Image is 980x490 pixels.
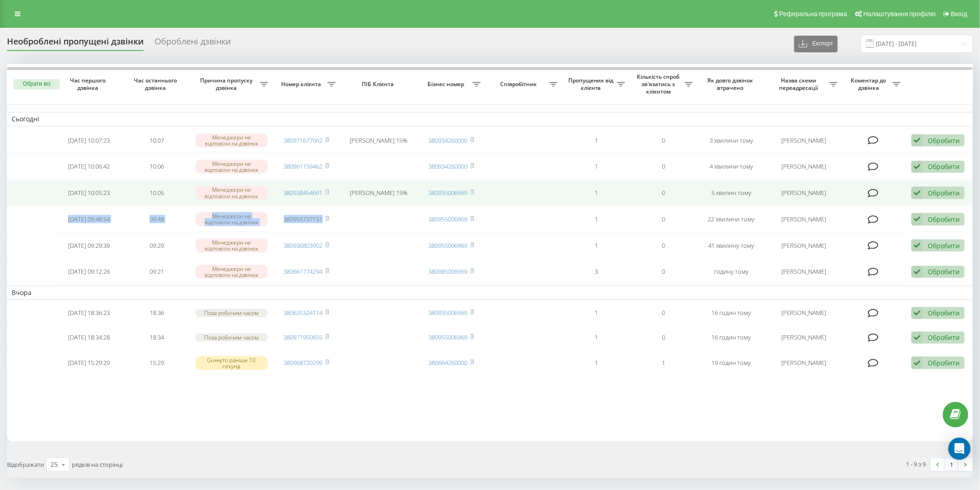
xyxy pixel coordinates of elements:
a: 380664260000 [429,358,468,367]
td: [PERSON_NAME] [765,326,842,349]
span: Час останнього дзвінка [131,77,183,91]
td: 0 [630,260,697,284]
div: Обробити [928,308,960,317]
a: 380971950655 [284,333,323,341]
td: 10:07 [123,128,190,153]
span: Бізнес номер [422,81,472,88]
td: 0 [630,233,697,258]
td: 18:36 [123,302,190,324]
div: Обробити [928,241,960,250]
td: 09:48 [123,207,190,232]
div: Менеджери не відповіли на дзвінок [195,160,268,174]
td: 5 хвилин тому [697,181,765,205]
td: [DATE] 09:12:26 [55,260,123,284]
div: Обробити [928,267,960,276]
td: [PERSON_NAME] [765,302,842,324]
div: Open Intercom Messenger [949,438,971,460]
td: 41 хвилину тому [697,233,765,258]
span: Як довго дзвінок втрачено [705,77,758,91]
a: 380985006969 [429,267,468,276]
span: Вихід [951,10,967,18]
span: Коментар до дзвінка [847,77,892,91]
td: [PERSON_NAME] [765,207,842,232]
span: Номер клієнта [277,81,327,88]
td: 22 хвилини тому [697,207,765,232]
span: Назва схеми переадресації [770,77,829,91]
td: [PERSON_NAME] [765,154,842,179]
td: 0 [630,207,697,232]
td: [DATE] 09:29:39 [55,233,123,258]
td: 0 [630,302,697,324]
a: 380955006969 [429,241,468,250]
span: Реферальна програма [779,10,848,18]
span: Відображати [7,460,44,469]
span: Пропущених від клієнта [567,77,617,91]
td: [DATE] 15:29:29 [55,351,123,375]
td: 1 [562,351,630,375]
td: 1 [562,128,630,153]
a: 380934260000 [429,136,468,144]
td: 3 [562,260,630,284]
td: 1 [562,181,630,205]
div: Менеджери не відповіли на дзвінок [195,186,268,200]
td: [DATE] 10:06:42 [55,154,123,179]
div: Обробити [928,136,960,145]
div: Менеджери не відповіли на дзвінок [195,212,268,226]
td: [DATE] 10:05:23 [55,181,123,205]
div: Обробити [928,358,960,367]
td: 0 [630,154,697,179]
a: 380935006969 [429,308,468,317]
div: Менеджери не відповіли на дзвінок [195,239,268,252]
td: [PERSON_NAME] 15% [340,181,418,205]
td: 16 годин тому [697,326,765,349]
div: Поза робочим часом [195,333,268,341]
td: 0 [630,326,697,349]
td: годину тому [697,260,765,284]
td: 0 [630,128,697,153]
td: [DATE] 09:48:54 [55,207,123,232]
span: ПІБ Клієнта [348,81,409,88]
a: 380938454691 [284,188,323,197]
td: 1 [562,302,630,324]
td: [PERSON_NAME] [765,181,842,205]
a: 380955006969 [429,333,468,341]
div: Менеджери не відповіли на дзвінок [195,265,268,279]
div: Обробити [928,333,960,342]
td: 1 [562,326,630,349]
td: [PERSON_NAME] [765,260,842,284]
span: Налаштування профілю [863,10,936,18]
a: 380635324114 [284,308,323,317]
button: Експорт [794,36,838,52]
span: Співробітник [490,81,550,88]
div: Обробити [928,188,960,197]
td: [DATE] 18:34:28 [55,326,123,349]
td: 3 хвилини тому [697,128,765,153]
td: [PERSON_NAME] 15% [340,128,418,153]
div: Менеджери не відповіли на дзвінок [195,133,268,147]
td: 15:29 [123,351,190,375]
span: рядків на сторінці [72,460,123,469]
div: 25 [50,460,58,469]
a: 380961159462 [284,162,323,170]
div: Скинуто раніше 10 секунд [195,356,268,370]
a: 380936803902 [284,241,323,250]
a: 380955737131 [284,215,323,223]
td: 1 [562,233,630,258]
td: [PERSON_NAME] [765,128,842,153]
td: 1 [562,207,630,232]
div: Поза робочим часом [195,309,268,317]
div: 1 - 9 з 9 [906,459,926,469]
td: 1 [562,154,630,179]
td: [PERSON_NAME] [765,351,842,375]
td: 4 хвилини тому [697,154,765,179]
a: 380968720299 [284,358,323,367]
span: Причина пропуску дзвінка [195,77,259,91]
a: 1 [945,458,959,471]
a: 380935006969 [429,188,468,197]
td: 18:34 [123,326,190,349]
div: Обробити [928,162,960,171]
button: Обрати всі [13,79,60,89]
a: 380955006969 [429,215,468,223]
div: Обробити [928,215,960,224]
td: 1 [630,351,697,375]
